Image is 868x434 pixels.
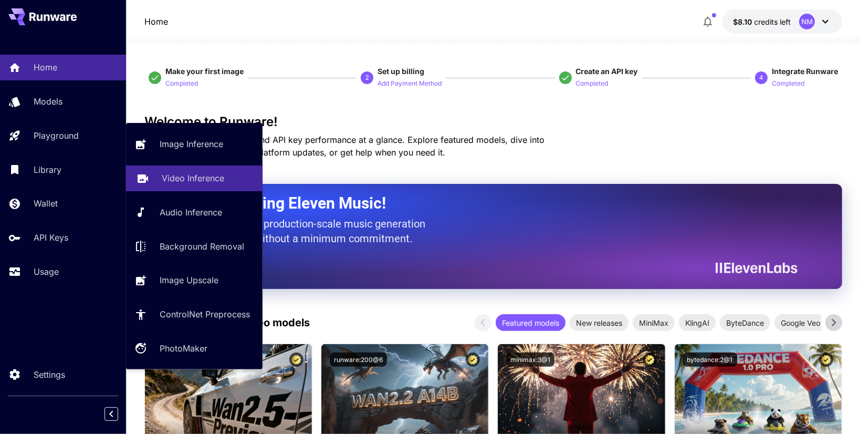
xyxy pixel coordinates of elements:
p: Home [144,15,168,28]
p: Completed [165,79,198,89]
div: NM [799,14,815,29]
button: Certified Model – Vetted for best performance and includes a commercial license. [289,353,304,367]
span: Set up billing [378,67,424,76]
p: 4 [760,73,764,82]
p: PhotoMaker [160,342,207,355]
span: Create an API key [576,67,638,76]
span: KlingAI [679,317,716,328]
p: 2 [365,73,369,82]
button: Certified Model – Vetted for best performance and includes a commercial license. [466,353,480,367]
p: Settings [34,368,65,381]
span: ByteDance [720,317,770,328]
p: Audio Inference [160,206,222,219]
p: Playground [34,129,79,142]
p: ControlNet Preprocess [160,308,250,321]
a: ControlNet Preprocess [126,302,263,327]
button: bytedance:2@1 [683,353,737,367]
button: $8.1032 [723,9,842,34]
span: Check out your usage stats and API key performance at a glance. Explore featured models, dive int... [144,135,545,158]
p: Completed [576,79,609,89]
a: PhotoMaker [126,336,263,361]
p: The only way to get production-scale music generation from Eleven Labs without a minimum commitment. [171,216,433,246]
span: $8.10 [733,17,754,26]
p: Video Inference [162,172,224,184]
span: New releases [570,317,629,328]
button: minimax:3@1 [506,353,555,367]
a: Image Upscale [126,267,263,293]
p: Models [34,95,62,108]
p: Add Payment Method [378,79,442,89]
p: API Keys [34,231,68,244]
a: Video Inference [126,166,263,191]
h3: Welcome to Runware! [144,115,842,129]
span: Featured models [496,317,566,328]
p: Wallet [34,197,58,210]
span: Make your first image [165,67,244,76]
span: MiniMax [633,317,675,328]
h2: Now Supporting Eleven Music! [171,193,790,213]
a: Image Inference [126,131,263,157]
button: Collapse sidebar [104,407,118,421]
p: Completed [772,79,804,89]
a: Background Removal [126,233,263,259]
button: Certified Model – Vetted for best performance and includes a commercial license. [819,353,833,367]
a: Audio Inference [126,200,263,225]
p: Usage [34,265,59,278]
p: Background Removal [160,240,244,253]
div: $8.1032 [733,16,791,27]
button: Certified Model – Vetted for best performance and includes a commercial license. [643,353,657,367]
button: runware:200@6 [330,353,387,367]
nav: breadcrumb [144,15,168,28]
div: Collapse sidebar [112,405,126,423]
span: Google Veo [775,317,827,328]
p: Home [34,61,57,74]
p: Library [34,163,61,176]
span: Integrate Runware [772,67,838,76]
p: Image Inference [160,138,223,150]
span: credits left [754,17,791,26]
p: Image Upscale [160,274,218,286]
